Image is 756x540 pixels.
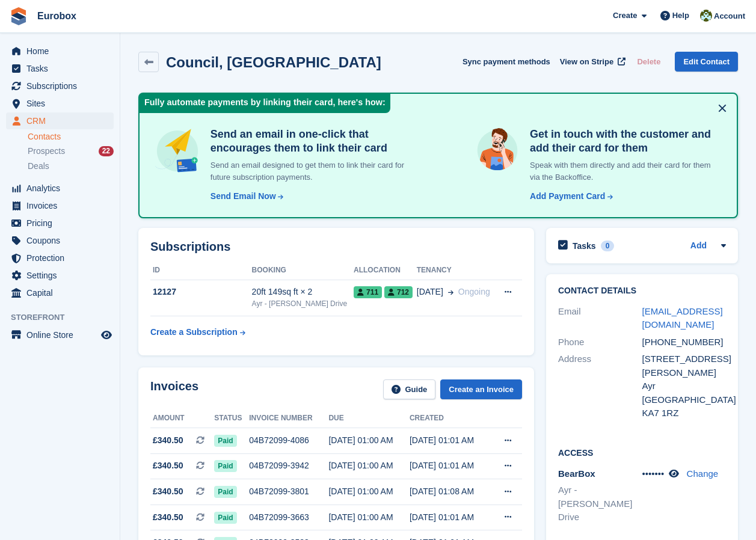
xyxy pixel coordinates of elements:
div: [DATE] 01:01 AM [410,459,490,472]
span: £340.50 [153,434,183,447]
h4: Get in touch with the customer and add their card for them [525,127,722,155]
span: Sites [26,95,99,112]
a: menu [6,112,114,129]
a: menu [6,43,114,60]
a: Eurobox [32,6,81,26]
li: Ayr - [PERSON_NAME] Drive [558,483,642,524]
span: Subscriptions [26,78,99,94]
div: [DATE] 01:01 AM [410,511,490,524]
a: menu [6,60,114,77]
span: 712 [384,286,413,298]
a: menu [6,232,114,249]
th: Created [410,409,490,428]
span: Paid [214,512,236,524]
button: Delete [632,52,665,72]
img: Lorna Russell [700,10,712,22]
a: Edit Contact [675,52,738,72]
span: Coupons [26,232,99,249]
p: Send an email designed to get them to link their card for future subscription payments. [206,159,426,183]
div: [STREET_ADDRESS][PERSON_NAME] [642,352,727,379]
span: Help [672,10,689,22]
div: 12127 [150,286,252,298]
th: Booking [252,261,354,280]
th: Invoice number [249,409,328,428]
span: Storefront [11,311,120,324]
div: Email [558,305,642,332]
div: 04B72099-4086 [249,434,328,447]
span: Create [613,10,637,22]
div: [DATE] 01:00 AM [328,434,409,447]
a: Prospects 22 [28,145,114,158]
p: Speak with them directly and add their card for them via the Backoffice. [525,159,722,183]
div: [PHONE_NUMBER] [642,336,727,349]
div: 22 [99,146,114,156]
span: BearBox [558,468,595,479]
span: ••••••• [642,468,665,479]
div: Create a Subscription [150,326,238,339]
span: Invoices [26,197,99,214]
h2: Tasks [573,241,596,251]
th: ID [150,261,252,280]
div: 04B72099-3942 [249,459,328,472]
div: [DATE] 01:08 AM [410,485,490,498]
div: 04B72099-3801 [249,485,328,498]
span: Protection [26,250,99,266]
th: Due [328,409,409,428]
a: menu [6,197,114,214]
span: View on Stripe [560,56,613,68]
th: Allocation [354,261,417,280]
div: [DATE] 01:00 AM [328,459,409,472]
a: Contacts [28,131,114,143]
a: menu [6,327,114,343]
div: Ayr - [PERSON_NAME] Drive [252,298,354,309]
a: Add [690,239,707,253]
th: Status [214,409,249,428]
span: £340.50 [153,459,183,472]
img: get-in-touch-e3e95b6451f4e49772a6039d3abdde126589d6f45a760754adfa51be33bf0f70.svg [475,127,520,173]
h2: Access [558,446,726,458]
button: Sync payment methods [463,52,550,72]
span: Paid [214,460,236,472]
span: Analytics [26,180,99,197]
a: View on Stripe [555,52,628,72]
h4: Send an email in one-click that encourages them to link their card [206,127,426,155]
a: menu [6,180,114,197]
div: KA7 1RZ [642,407,727,420]
span: Settings [26,267,99,284]
h2: Contact Details [558,286,726,296]
a: menu [6,78,114,94]
span: 711 [354,286,382,298]
img: stora-icon-8386f47178a22dfd0bd8f6a31ec36ba5ce8667c1dd55bd0f319d3a0aa187defe.svg [10,7,28,25]
span: Account [714,10,745,22]
span: £340.50 [153,485,183,498]
div: Fully automate payments by linking their card, here's how: [140,94,390,113]
span: Pricing [26,215,99,232]
a: Guide [383,379,436,399]
div: [DATE] 01:01 AM [410,434,490,447]
span: Ongoing [458,287,490,296]
div: Add Payment Card [530,190,605,203]
div: [DATE] 01:00 AM [328,485,409,498]
h2: Council, [GEOGRAPHIC_DATA] [166,54,381,70]
div: 0 [601,241,615,251]
th: Amount [150,409,214,428]
a: Create a Subscription [150,321,245,343]
div: Address [558,352,642,420]
span: Paid [214,435,236,447]
span: [DATE] [417,286,443,298]
div: [DATE] 01:00 AM [328,511,409,524]
a: Change [687,468,719,479]
a: [EMAIL_ADDRESS][DOMAIN_NAME] [642,306,723,330]
a: menu [6,284,114,301]
div: Ayr [642,379,727,393]
div: 20ft 149sq ft × 2 [252,286,354,298]
span: Paid [214,486,236,498]
span: Tasks [26,60,99,77]
span: CRM [26,112,99,129]
h2: Invoices [150,379,198,399]
th: Tenancy [417,261,495,280]
img: send-email-b5881ef4c8f827a638e46e229e590028c7e36e3a6c99d2365469aff88783de13.svg [154,127,201,174]
span: Home [26,43,99,60]
a: menu [6,95,114,112]
span: Online Store [26,327,99,343]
